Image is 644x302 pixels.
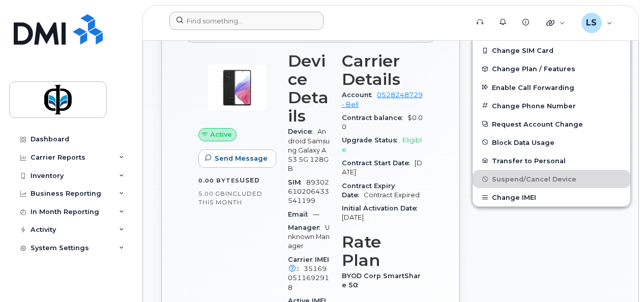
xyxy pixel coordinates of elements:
[240,176,260,184] span: used
[288,52,330,125] h3: Device Details
[473,133,630,152] button: Block Data Usage
[288,178,306,186] span: SIM
[313,210,319,218] span: —
[342,182,395,199] span: Contract Expiry Date
[342,233,423,269] h3: Rate Plan
[342,159,415,167] span: Contract Start Date
[473,115,630,133] button: Request Account Change
[198,149,276,168] button: Send Message
[473,59,630,78] button: Change Plan / Features
[473,41,630,59] button: Change SIM Card
[492,83,574,91] span: Enable Call Forwarding
[473,97,630,115] button: Change Phone Number
[492,175,576,183] span: Suspend/Cancel Device
[288,128,317,135] span: Device
[473,188,630,206] button: Change IMEI
[473,152,630,170] button: Transfer to Personal
[342,114,407,122] span: Contract balance
[288,265,329,291] span: 351690511692918
[342,136,402,144] span: Upgrade Status
[198,190,262,206] span: included this month
[288,178,329,205] span: 89302610206433541199
[198,190,225,197] span: 5.00 GB
[586,17,597,29] span: LS
[473,170,630,188] button: Suspend/Cancel Device
[288,128,330,172] span: Android Samsung Galaxy A53 5G 128GB
[342,272,421,289] span: BYOD Corp SmartShare 50
[473,78,630,97] button: Enable Call Forwarding
[539,13,572,33] div: Quicklinks
[342,136,422,153] span: Eligible
[342,52,423,88] h3: Carrier Details
[210,130,232,139] span: Active
[215,154,268,163] span: Send Message
[342,214,364,221] span: [DATE]
[342,204,422,212] span: Initial Activation Date
[198,177,240,184] span: 0.00 Bytes
[364,191,420,199] span: Contract Expired
[342,91,377,99] span: Account
[169,12,324,30] input: Find something...
[207,57,268,118] img: image20231002-3703462-kjv75p.jpeg
[288,210,313,218] span: Email
[288,224,325,231] span: Manager
[342,91,423,108] a: 0528248729 - Bell
[492,65,575,73] span: Change Plan / Features
[288,256,329,273] span: Carrier IMEI
[574,13,620,33] div: Luciann Sacrey
[288,224,330,250] span: Unknown Manager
